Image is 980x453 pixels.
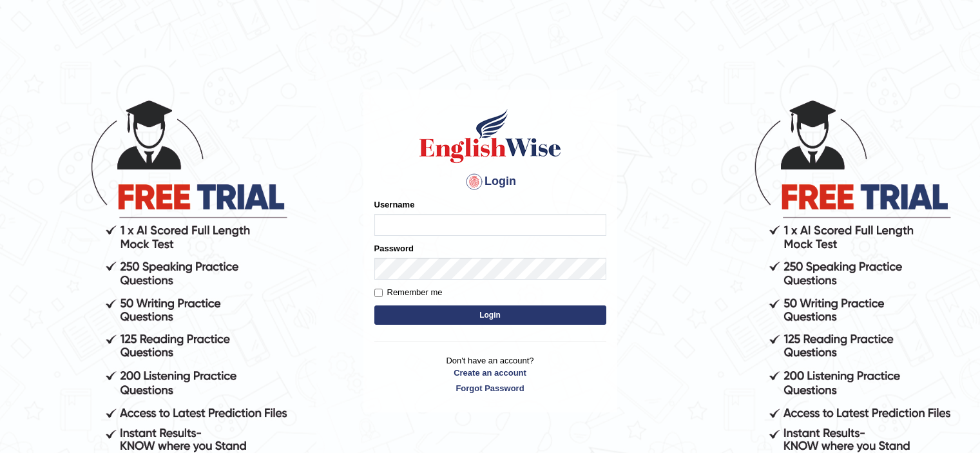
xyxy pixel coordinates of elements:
[374,198,415,211] label: Username
[417,107,564,165] img: Logo of English Wise sign in for intelligent practice with AI
[374,171,606,192] h4: Login
[374,305,606,325] button: Login
[374,289,383,297] input: Remember me
[374,286,443,299] label: Remember me
[374,382,606,394] a: Forgot Password
[374,242,414,255] label: Password
[374,354,606,394] p: Don't have an account?
[374,367,606,379] a: Create an account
